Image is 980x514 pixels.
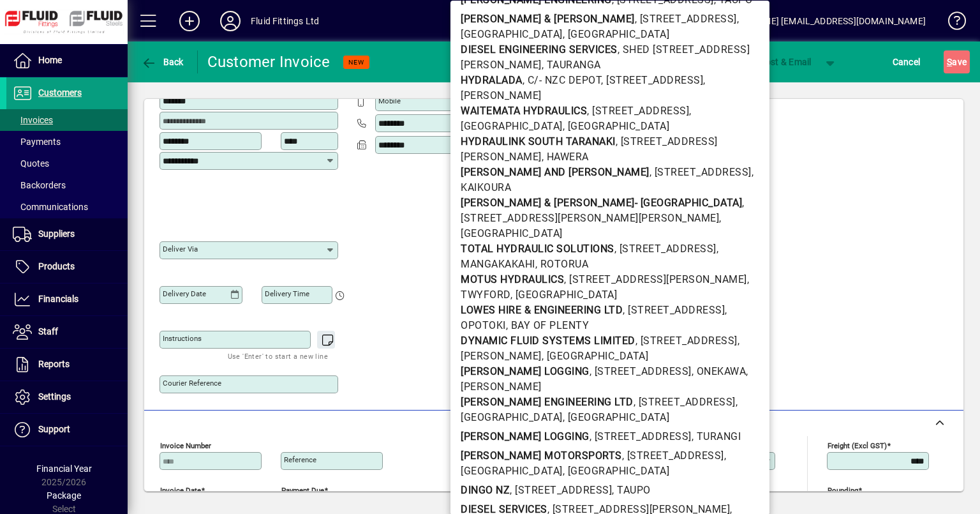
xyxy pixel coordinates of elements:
span: , [GEOGRAPHIC_DATA] [461,450,726,477]
span: , OPOTOKI [461,304,727,331]
span: , [STREET_ADDRESS][PERSON_NAME][PERSON_NAME] [461,197,745,224]
b: [PERSON_NAME] LOGGING [461,430,590,442]
b: DINGO NZ [461,484,510,496]
span: , [GEOGRAPHIC_DATA] [562,120,669,132]
b: [PERSON_NAME] ENGINEERING LTD [461,396,634,408]
span: , [GEOGRAPHIC_DATA] [461,396,738,423]
b: [PERSON_NAME] & [PERSON_NAME]- [GEOGRAPHIC_DATA] [461,197,742,209]
span: , SHED [STREET_ADDRESS][PERSON_NAME] [461,43,750,71]
b: LOWES HIRE & ENGINEERING LTD [461,304,623,316]
span: , [PERSON_NAME] [461,335,739,362]
b: DIESEL ENGINEERING SERVICES [461,43,618,56]
span: , [GEOGRAPHIC_DATA] [562,411,669,423]
b: HYDRAULINK SOUTH TARANAKI [461,135,616,147]
b: WAITEMATA HYDRAULICS [461,105,587,117]
span: , ONEKAWA [691,365,746,377]
span: , [GEOGRAPHIC_DATA] [562,465,669,477]
span: , [STREET_ADDRESS] [587,105,689,117]
span: , ROTORUA [535,258,588,270]
span: , [STREET_ADDRESS] [589,430,691,442]
span: , TWYFORD [461,273,749,301]
span: , [STREET_ADDRESS] [589,365,691,377]
span: , [STREET_ADDRESS] [635,335,737,347]
b: [PERSON_NAME] & [PERSON_NAME] [461,13,635,25]
span: , KAIKOURA [461,166,754,193]
span: , [PERSON_NAME] [461,74,706,102]
span: , [STREET_ADDRESS] [649,166,751,178]
span: , HAWERA [541,151,588,163]
span: , TURANGI [691,430,741,442]
span: , [STREET_ADDRESS][PERSON_NAME] [461,135,718,163]
b: [PERSON_NAME] AND [PERSON_NAME] [461,166,650,178]
span: , [STREET_ADDRESS][PERSON_NAME] [564,273,747,285]
span: , [STREET_ADDRESS] [623,304,725,316]
span: , [STREET_ADDRESS] [634,13,736,25]
span: , [GEOGRAPHIC_DATA] [461,212,722,239]
b: DYNAMIC FLUID SYSTEMS LIMITED [461,335,635,347]
b: [PERSON_NAME] LOGGING [461,365,590,377]
span: , BAY OF PLENTY [505,319,589,331]
span: , [GEOGRAPHIC_DATA] [461,105,692,132]
span: , [STREET_ADDRESS] [633,396,735,408]
span: , TAURANGA [541,59,600,71]
b: TOTAL HYDRAULIC SOLUTIONS [461,243,614,255]
span: , [STREET_ADDRESS] [621,450,724,462]
span: , [STREET_ADDRESS] [510,484,612,496]
span: , [STREET_ADDRESS] [614,243,716,255]
span: , [GEOGRAPHIC_DATA] [461,13,739,40]
b: [PERSON_NAME] MOTORSPORTS [461,450,622,462]
span: , [STREET_ADDRESS] [601,74,703,86]
b: MOTUS HYDRAULICS [461,273,564,285]
span: , [GEOGRAPHIC_DATA] [510,289,617,301]
span: , C/- NZC DEPOT [522,74,601,86]
b: HYDRALADA [461,74,523,86]
span: , TAUPO [612,484,651,496]
span: , [PERSON_NAME] [461,365,748,393]
span: , [GEOGRAPHIC_DATA] [541,350,648,362]
span: , MANGAKAKAHI [461,243,718,270]
span: , [GEOGRAPHIC_DATA] [562,28,669,40]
